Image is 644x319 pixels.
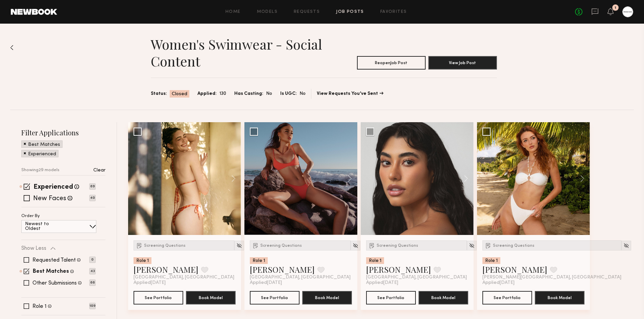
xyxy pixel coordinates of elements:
h2: Filter Applications [21,128,105,137]
span: 130 [219,90,226,98]
button: Book Model [302,291,352,304]
a: Book Model [186,294,236,300]
label: Best Matches [33,269,69,274]
p: Clear [93,168,105,173]
img: Unhide Model [623,243,629,248]
img: Unhide Model [236,243,242,248]
p: 43 [89,268,96,274]
div: Applied [DATE] [134,280,236,286]
a: Book Model [535,294,585,300]
a: Job Posts [336,10,364,14]
button: See Portfolio [134,291,183,304]
span: [GEOGRAPHIC_DATA], [GEOGRAPHIC_DATA] [366,275,467,280]
img: Submission Icon [136,242,143,249]
button: See Portfolio [250,291,300,304]
button: Book Model [186,291,236,304]
div: Role 1 [482,257,500,264]
button: ReopenJob Post [357,56,426,70]
p: 66 [89,280,96,286]
div: 1 [615,6,616,10]
span: Closed [172,91,187,98]
span: [PERSON_NAME][GEOGRAPHIC_DATA], [GEOGRAPHIC_DATA] [482,275,621,280]
label: Role 1 [32,304,47,309]
img: Unhide Model [353,243,358,248]
img: Submission Icon [368,242,375,249]
a: [PERSON_NAME] [134,264,198,275]
span: Has Casting: [234,90,263,98]
span: Screening Questions [144,244,186,248]
span: [GEOGRAPHIC_DATA], [GEOGRAPHIC_DATA] [250,275,351,280]
a: View Requests You’ve Sent [317,91,383,96]
span: No [300,90,306,98]
p: Newest to Oldest [25,222,65,231]
span: Screening Questions [260,244,302,248]
span: Screening Questions [377,244,418,248]
button: See Portfolio [366,291,416,304]
div: Role 1 [134,257,151,264]
span: [GEOGRAPHIC_DATA], [GEOGRAPHIC_DATA] [134,275,234,280]
div: Role 1 [366,257,384,264]
div: Applied [DATE] [366,280,468,286]
a: Favorites [380,10,407,14]
p: Best Matches [28,142,60,147]
button: Book Model [419,291,468,304]
p: Order By [21,214,40,218]
span: Screening Questions [493,244,534,248]
p: 0 [89,257,96,263]
img: Unhide Model [469,243,475,248]
a: Requests [294,10,320,14]
img: Submission Icon [252,242,259,249]
a: Home [225,10,241,14]
div: Applied [DATE] [250,280,352,286]
span: Applied: [197,90,217,98]
a: Book Model [419,294,468,300]
div: Role 1 [250,257,268,264]
a: [PERSON_NAME] [482,264,547,275]
label: Experienced [33,184,73,191]
span: Is UGC: [280,90,297,98]
a: Models [257,10,278,14]
a: [PERSON_NAME] [366,264,431,275]
a: Book Model [302,294,352,300]
label: Other Submissions [32,281,77,286]
img: Back to previous page [10,45,14,50]
span: Status: [151,90,167,98]
p: 69 [89,183,96,190]
p: 109 [89,303,96,309]
p: Showing 29 models [21,168,59,172]
label: New Faces [33,195,66,202]
p: 40 [89,195,96,201]
button: See Portfolio [482,291,532,304]
div: Applied [DATE] [482,280,585,286]
span: No [266,90,272,98]
img: Submission Icon [485,242,492,249]
button: Book Model [535,291,585,304]
a: [PERSON_NAME] [250,264,315,275]
button: View Job Post [428,56,497,70]
h1: Women's Swimwear - Social Content [151,36,324,70]
p: Experienced [28,152,56,157]
label: Requested Talent [32,258,76,263]
p: Show Less [21,246,46,251]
